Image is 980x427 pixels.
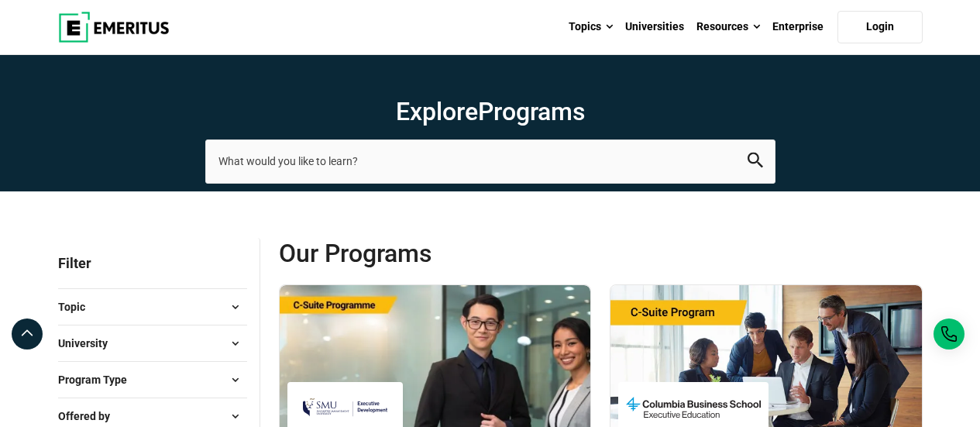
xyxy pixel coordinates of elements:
[58,298,98,315] span: Topic
[58,368,247,391] button: Program Type
[205,96,775,127] h1: Explore
[837,11,923,43] a: Login
[58,335,120,352] span: University
[58,371,139,388] span: Program Type
[295,390,396,425] img: Singapore Management University
[626,390,761,425] img: Columbia Business School Executive Education
[58,408,122,425] span: Offered by
[748,153,763,170] button: search
[279,238,601,269] span: Our Programs
[748,157,763,171] a: search
[58,295,247,319] button: Topic
[478,97,585,126] span: Programs
[205,139,775,183] input: search-page
[58,238,247,288] p: Filter
[58,332,247,355] button: University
